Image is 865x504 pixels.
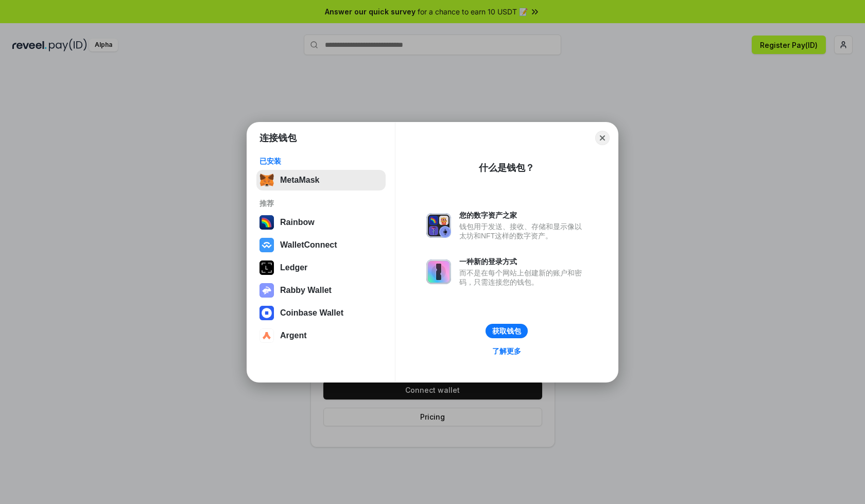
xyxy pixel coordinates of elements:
[259,238,274,252] img: svg+xml,%3Csvg%20width%3D%2228%22%20height%3D%2228%22%20viewBox%3D%220%200%2028%2028%22%20fill%3D...
[259,328,274,343] img: svg+xml,%3Csvg%20width%3D%2228%22%20height%3D%2228%22%20viewBox%3D%220%200%2028%2028%22%20fill%3D...
[459,211,587,220] div: 您的数字资产之家
[486,324,528,338] button: 获取钱包
[256,280,386,301] button: Rabby Wallet
[280,176,319,185] div: MetaMask
[259,306,274,320] img: svg+xml,%3Csvg%20width%3D%2228%22%20height%3D%2228%22%20viewBox%3D%220%200%2028%2028%22%20fill%3D...
[259,199,383,208] div: 推荐
[492,346,521,356] div: 了解更多
[280,240,337,250] div: WalletConnect
[459,222,587,240] div: 钱包用于发送、接收、存储和显示像以太坊和NFT这样的数字资产。
[595,131,610,145] button: Close
[256,212,386,233] button: Rainbow
[486,344,527,358] a: 了解更多
[256,303,386,323] button: Coinbase Wallet
[256,170,386,190] button: MetaMask
[280,286,332,295] div: Rabby Wallet
[256,235,386,255] button: WalletConnect
[280,263,307,272] div: Ledger
[479,162,534,174] div: 什么是钱包？
[492,326,521,336] div: 获取钱包
[259,260,274,275] img: svg+xml,%3Csvg%20xmlns%3D%22http%3A%2F%2Fwww.w3.org%2F2000%2Fsvg%22%20width%3D%2228%22%20height%3...
[259,173,274,187] img: svg+xml,%3Csvg%20fill%3D%22none%22%20height%3D%2233%22%20viewBox%3D%220%200%2035%2033%22%20width%...
[459,268,587,287] div: 而不是在每个网站上创建新的账户和密码，只需连接您的钱包。
[426,259,451,284] img: svg+xml,%3Csvg%20xmlns%3D%22http%3A%2F%2Fwww.w3.org%2F2000%2Fsvg%22%20fill%3D%22none%22%20viewBox...
[259,215,274,230] img: svg+xml,%3Csvg%20width%3D%22120%22%20height%3D%22120%22%20viewBox%3D%220%200%20120%20120%22%20fil...
[256,325,386,346] button: Argent
[426,213,451,238] img: svg+xml,%3Csvg%20xmlns%3D%22http%3A%2F%2Fwww.w3.org%2F2000%2Fsvg%22%20fill%3D%22none%22%20viewBox...
[259,157,383,166] div: 已安装
[256,257,386,278] button: Ledger
[459,257,587,266] div: 一种新的登录方式
[259,283,274,298] img: svg+xml,%3Csvg%20xmlns%3D%22http%3A%2F%2Fwww.w3.org%2F2000%2Fsvg%22%20fill%3D%22none%22%20viewBox...
[280,218,315,227] div: Rainbow
[259,132,297,144] h1: 连接钱包
[280,331,307,340] div: Argent
[280,308,343,318] div: Coinbase Wallet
